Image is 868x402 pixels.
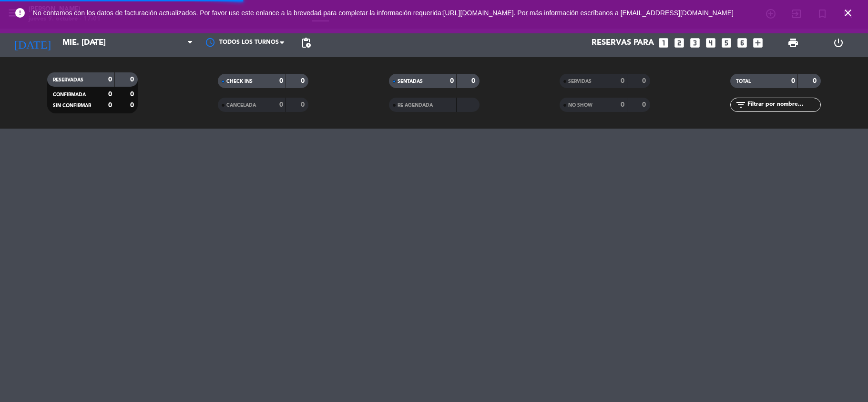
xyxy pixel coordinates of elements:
i: filter_list [735,99,746,111]
span: CANCELADA [226,103,256,108]
strong: 0 [279,78,283,84]
i: looks_two [673,37,685,49]
strong: 0 [621,78,624,84]
div: LOG OUT [816,29,861,57]
strong: 0 [642,101,648,108]
i: error [14,7,26,19]
strong: 0 [813,78,818,84]
a: . Por más información escríbanos a [EMAIL_ADDRESS][DOMAIN_NAME] [514,9,734,17]
strong: 0 [108,102,112,109]
span: TOTAL [736,79,751,84]
i: looks_5 [720,37,733,49]
strong: 0 [621,101,624,108]
i: power_settings_new [833,37,844,49]
strong: 0 [471,78,477,84]
strong: 0 [301,78,306,84]
span: print [787,37,799,49]
span: NO SHOW [568,103,592,108]
i: add_box [752,37,764,49]
strong: 0 [301,101,306,108]
i: looks_one [657,37,670,49]
strong: 0 [642,78,648,84]
span: RE AGENDADA [398,103,433,108]
strong: 0 [108,76,112,83]
i: looks_6 [736,37,748,49]
strong: 0 [108,91,112,98]
span: pending_actions [300,37,312,49]
span: CHECK INS [226,79,253,84]
span: SERVIDAS [568,79,592,84]
strong: 0 [130,91,136,98]
input: Filtrar por nombre... [746,100,820,110]
i: looks_3 [689,37,701,49]
strong: 0 [130,76,136,83]
i: looks_4 [705,37,717,49]
strong: 0 [130,102,136,109]
i: close [842,7,854,19]
span: Reservas para [592,39,654,48]
span: RESERVADAS [53,78,83,82]
i: arrow_drop_down [89,37,100,49]
strong: 0 [791,78,795,84]
span: No contamos con los datos de facturación actualizados. Por favor use este enlance a la brevedad p... [33,9,734,17]
a: [URL][DOMAIN_NAME] [443,9,514,17]
span: CONFIRMADA [53,92,86,97]
strong: 0 [279,101,283,108]
strong: 0 [450,78,454,84]
span: SENTADAS [398,79,423,84]
span: SIN CONFIRMAR [53,103,91,108]
i: [DATE] [7,32,58,53]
